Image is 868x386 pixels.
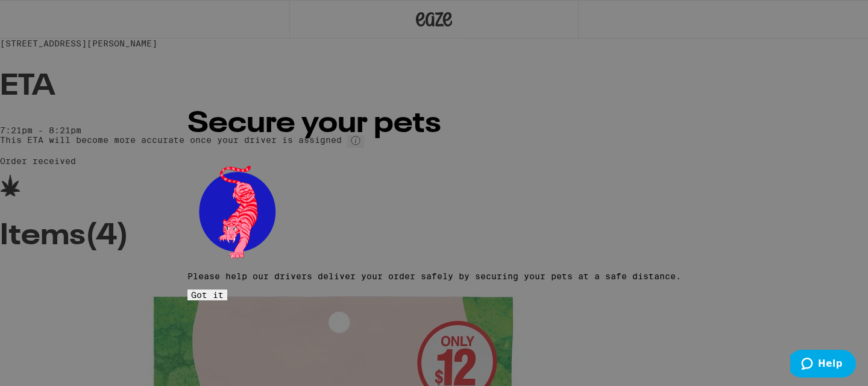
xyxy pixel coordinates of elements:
span: Got it [191,290,224,300]
p: Please help our drivers deliver your order safely by securing your pets at a safe distance. [187,271,681,281]
iframe: Opens a widget where you can find more information [790,350,856,380]
h2: Secure your pets [187,110,681,139]
button: Got it [187,289,227,300]
img: pets [187,162,286,261]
